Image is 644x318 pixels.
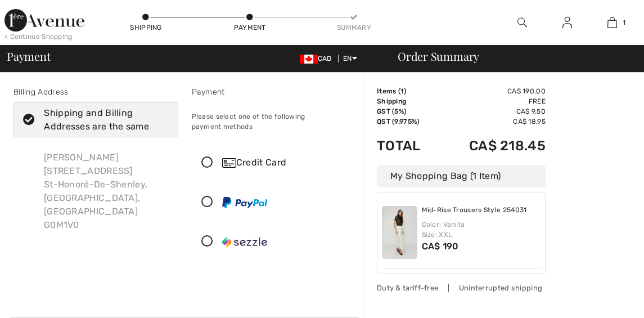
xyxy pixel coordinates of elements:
[438,86,546,96] td: CA$ 190.00
[233,23,267,33] div: Payment
[607,16,617,29] img: My Bag
[377,165,546,187] div: My Shopping Bag (1 Item)
[377,127,438,165] td: Total
[377,117,438,127] td: QST (9.975%)
[438,106,546,117] td: CA$ 9.50
[343,55,357,62] span: EN
[300,55,318,64] img: Canadian Dollar
[384,51,637,62] div: Order Summary
[192,86,357,98] div: Payment
[562,16,572,29] img: My Info
[13,86,178,98] div: Billing Address
[553,16,581,30] a: Sign In
[337,23,371,33] div: Summary
[377,96,438,106] td: Shipping
[438,96,546,106] td: Free
[4,32,73,42] div: < Continue Shopping
[4,9,84,32] img: 1ère Avenue
[222,156,348,169] div: Credit Card
[7,51,50,62] span: Payment
[44,106,161,133] div: Shipping and Billing Addresses are the same
[438,127,546,165] td: CA$ 218.45
[517,16,527,29] img: search the website
[35,142,178,241] div: [PERSON_NAME] [STREET_ADDRESS] St-Honoré-De-Shenley, [GEOGRAPHIC_DATA], [GEOGRAPHIC_DATA] G0M1V0
[438,117,546,127] td: CA$ 18.95
[222,236,267,248] img: Sezzle
[623,17,625,28] span: 1
[422,241,459,252] span: CA$ 190
[192,102,357,141] div: Please select one of the following payment methods
[222,197,267,208] img: PayPal
[129,23,163,33] div: Shipping
[377,283,546,293] div: Duty & tariff-free | Uninterrupted shipping
[422,220,541,240] div: Color: Vanilla Size: XXL
[400,87,404,95] span: 1
[222,158,236,168] img: Credit Card
[591,16,634,29] a: 1
[422,206,527,215] a: Mid-Rise Trousers Style 254031
[382,206,417,259] img: Mid-Rise Trousers Style 254031
[377,86,438,96] td: Items ( )
[300,55,336,62] span: CAD
[377,106,438,117] td: GST (5%)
